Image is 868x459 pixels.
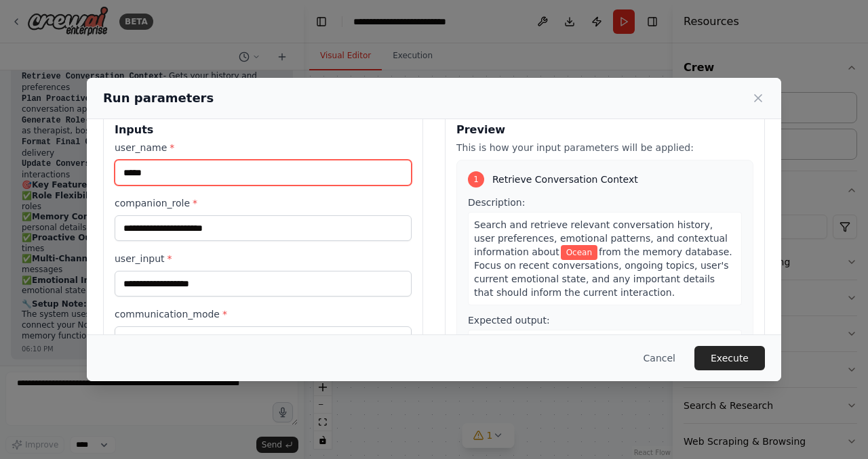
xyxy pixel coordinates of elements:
[468,315,550,326] span: Expected output:
[115,141,412,154] label: user_name
[492,173,638,186] span: Retrieve Conversation Context
[474,219,728,257] span: Search and retrieve relevant conversation history, user preferences, emotional patterns, and cont...
[694,346,765,370] button: Execute
[474,246,732,298] span: from the memory database. Focus on recent conversations, ongoing topics, user's current emotional...
[115,252,412,265] label: user_input
[115,196,412,210] label: companion_role
[468,197,525,208] span: Description:
[456,122,753,138] h3: Preview
[115,307,412,321] label: communication_mode
[561,245,597,260] span: Variable: user_name
[633,346,686,370] button: Cancel
[456,141,753,154] p: This is how your input parameters will be applied:
[103,89,214,108] h2: Run parameters
[468,171,484,188] div: 1
[115,122,412,138] h3: Inputs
